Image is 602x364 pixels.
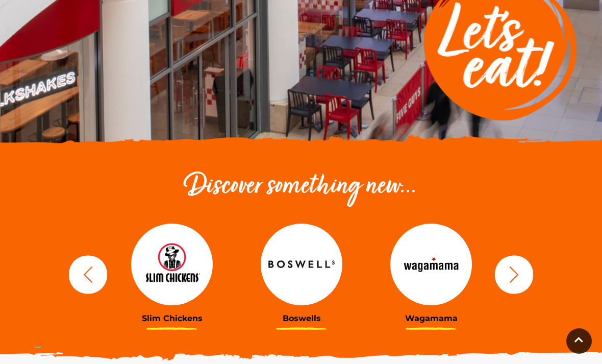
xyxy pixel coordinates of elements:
[244,313,359,323] h3: Boswells
[374,224,488,323] a: Wagamama
[115,224,229,323] a: Slim Chickens
[374,313,488,323] h3: Wagamama
[115,313,229,323] h3: Slim Chickens
[244,224,359,323] a: Boswells
[64,171,538,203] h2: Discover something new...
